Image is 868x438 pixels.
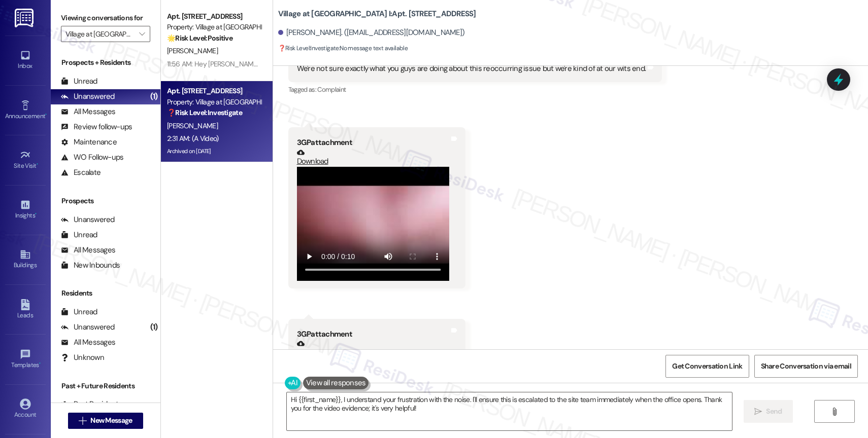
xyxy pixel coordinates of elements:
div: Maintenance [61,137,117,148]
textarea: Hi {{first_name}}, I understand your frustration with the noise. I'll ensure this is escalated to... [287,392,732,430]
a: Templates • [5,346,46,373]
b: 3GP attachment [297,329,352,339]
i:  [754,408,762,416]
strong: ❓ Risk Level: Investigate [167,108,242,117]
div: Past + Future Residents [51,381,160,391]
div: (1) [148,89,160,104]
a: Inbox [5,47,46,74]
a: Account [5,395,46,423]
div: New Inbounds [61,260,120,271]
div: All Messages [61,245,115,255]
strong: ❓ Risk Level: Investigate [278,44,339,52]
span: • [37,161,38,168]
span: • [39,360,41,367]
div: Apt. [STREET_ADDRESS] [167,86,261,96]
span: Get Conversation Link [672,361,742,372]
a: Download [297,149,449,166]
button: Share Conversation via email [754,355,858,378]
div: We're not sure exactly what you guys are doing about this reoccurring issue but we're kind of at ... [297,63,646,74]
span: • [45,111,47,118]
span: [PERSON_NAME] [167,121,218,130]
div: Unanswered [61,214,115,225]
i:  [830,408,838,416]
button: Send [744,400,793,423]
div: WO Follow-ups [61,152,123,163]
span: : No message text available [278,43,408,54]
div: Escalate [61,167,101,178]
label: Viewing conversations for [61,10,150,26]
b: Village at [GEOGRAPHIC_DATA] I: Apt. [STREET_ADDRESS] [278,9,476,19]
strong: 🌟 Risk Level: Positive [167,33,232,43]
div: 2:31 AM: (A Video) [167,134,218,143]
div: Unknown [61,352,104,363]
button: Get Conversation Link [665,355,749,378]
a: Buildings [5,246,46,273]
span: New Message [90,415,132,426]
a: Insights • [5,196,46,224]
span: Share Conversation via email [761,361,851,372]
div: Unread [61,230,97,240]
div: All Messages [61,106,115,117]
div: All Messages [61,337,115,348]
div: (1) [148,319,160,335]
div: Unread [61,307,97,317]
div: Property: Village at [GEOGRAPHIC_DATA] I [167,97,261,107]
div: Tagged as: [288,82,662,97]
span: Send [766,406,782,417]
div: Prospects + Residents [51,57,160,68]
div: Unread [61,76,97,87]
div: Unanswered [61,91,115,102]
a: Download [297,340,449,357]
input: All communities [65,26,134,42]
div: Past Residents [61,399,122,410]
div: Review follow-ups [61,122,132,132]
a: Site Visit • [5,147,46,174]
div: Residents [51,288,160,299]
div: Property: Village at [GEOGRAPHIC_DATA] I [167,22,261,32]
div: [PERSON_NAME]. ([EMAIL_ADDRESS][DOMAIN_NAME]) [278,27,465,38]
div: Apt. [STREET_ADDRESS] [167,11,261,22]
span: [PERSON_NAME] [167,46,218,55]
div: Prospects [51,196,160,206]
button: New Message [68,413,143,429]
a: Leads [5,296,46,323]
span: • [35,210,37,217]
i:  [79,417,86,425]
div: Unanswered [61,322,115,333]
img: ResiDesk Logo [15,9,36,27]
b: 3GP attachment [297,137,352,148]
span: Complaint [317,85,346,94]
i:  [139,30,145,38]
div: Archived on [DATE] [166,145,262,158]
